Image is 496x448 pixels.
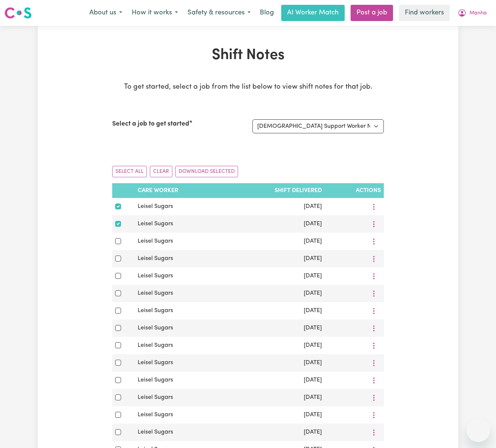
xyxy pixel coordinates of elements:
iframe: Button to launch messaging window [466,418,490,442]
span: Leisel Sugars [138,308,173,314]
button: How it works [127,5,183,21]
button: My Account [453,5,492,21]
a: AI Worker Match [281,5,345,21]
label: Select a job to get started [112,119,189,129]
a: Blog [255,5,278,21]
td: [DATE] [223,198,325,215]
span: Leisel Sugars [138,256,173,261]
a: Find workers [399,5,450,21]
td: [DATE] [223,372,325,389]
span: Leisel Sugars [138,290,173,296]
button: More options [367,392,381,403]
th: Actions [325,183,384,198]
button: More options [367,201,381,212]
span: Manha [469,9,487,17]
td: [DATE] [223,302,325,319]
button: More options [367,357,381,369]
img: Careseekers logo [4,6,32,20]
td: [DATE] [223,406,325,424]
td: [DATE] [223,267,325,285]
td: [DATE] [223,285,325,302]
button: More options [367,305,381,317]
span: Leisel Sugars [138,377,173,383]
td: [DATE] [223,319,325,337]
a: Careseekers logo [4,4,32,21]
span: Leisel Sugars [138,342,173,348]
td: [DATE] [223,233,325,250]
span: Leisel Sugars [138,238,173,244]
button: More options [367,427,381,438]
td: [DATE] [223,250,325,267]
span: Leisel Sugars [138,429,173,435]
span: Leisel Sugars [138,325,173,331]
button: More options [367,288,381,299]
button: More options [367,409,381,421]
button: About us [85,5,127,21]
button: More options [367,236,381,247]
span: Leisel Sugars [138,412,173,418]
th: Shift delivered [223,183,325,198]
button: Safety & resources [183,5,255,21]
button: More options [367,375,381,386]
span: Leisel Sugars [138,204,173,209]
button: More options [367,340,381,351]
button: More options [367,322,381,334]
td: [DATE] [223,215,325,233]
p: To get started, select a job from the list below to view shift notes for that job. [112,82,384,93]
button: Download Selected [175,166,238,177]
button: Clear [150,166,172,177]
h1: Shift Notes [112,47,384,64]
button: More options [367,253,381,264]
button: More options [367,270,381,282]
span: Leisel Sugars [138,394,173,400]
span: Care Worker [138,188,178,194]
span: Leisel Sugars [138,273,173,279]
td: [DATE] [223,424,325,441]
span: Leisel Sugars [138,221,173,227]
button: More options [367,218,381,230]
td: [DATE] [223,389,325,406]
button: Select All [112,166,147,177]
td: [DATE] [223,337,325,354]
a: Post a job [351,5,393,21]
td: [DATE] [223,354,325,372]
span: Leisel Sugars [138,360,173,366]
